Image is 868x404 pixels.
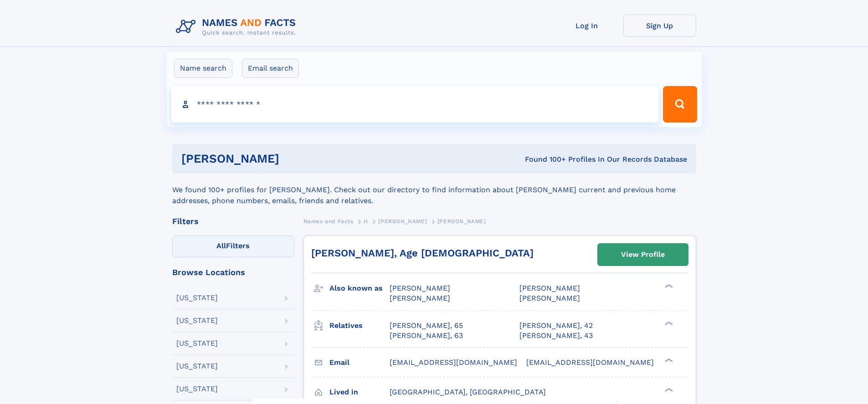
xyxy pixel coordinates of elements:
[364,215,368,227] a: H
[174,59,232,78] label: Name search
[303,215,354,227] a: Names and Facts
[437,218,486,225] span: [PERSON_NAME]
[519,284,580,292] span: [PERSON_NAME]
[176,385,218,393] div: [US_STATE]
[519,321,593,331] a: [PERSON_NAME], 42
[390,294,450,302] span: [PERSON_NAME]
[176,317,218,324] div: [US_STATE]
[519,294,580,302] span: [PERSON_NAME]
[550,15,623,37] a: Log In
[364,218,368,225] span: H
[176,294,218,302] div: [US_STATE]
[663,320,673,326] div: ❯
[663,283,673,289] div: ❯
[663,86,697,123] button: Search Button
[390,331,463,341] a: [PERSON_NAME], 63
[172,268,294,276] div: Browse Locations
[519,331,593,341] a: [PERSON_NAME], 43
[598,244,688,266] a: View Profile
[621,244,665,265] div: View Profile
[329,355,390,370] h3: Email
[390,358,517,367] span: [EMAIL_ADDRESS][DOMAIN_NAME]
[172,174,696,206] div: We found 100+ profiles for [PERSON_NAME]. Check out our directory to find information about [PERS...
[390,388,546,396] span: [GEOGRAPHIC_DATA], [GEOGRAPHIC_DATA]
[402,154,687,164] div: Found 100+ Profiles In Our Records Database
[663,357,673,363] div: ❯
[378,218,427,225] span: [PERSON_NAME]
[181,153,402,164] h1: [PERSON_NAME]
[176,340,218,347] div: [US_STATE]
[311,247,534,259] a: [PERSON_NAME], Age [DEMOGRAPHIC_DATA]
[172,235,294,257] label: Filters
[176,363,218,370] div: [US_STATE]
[329,318,390,333] h3: Relatives
[172,217,294,225] div: Filters
[329,384,390,400] h3: Lived in
[623,15,696,37] a: Sign Up
[171,86,659,123] input: search input
[378,215,427,227] a: [PERSON_NAME]
[526,358,654,367] span: [EMAIL_ADDRESS][DOMAIN_NAME]
[390,284,450,292] span: [PERSON_NAME]
[329,281,390,296] h3: Also known as
[663,387,673,393] div: ❯
[216,241,226,250] span: All
[390,321,463,331] a: [PERSON_NAME], 65
[172,15,303,39] img: Logo Names and Facts
[242,59,299,78] label: Email search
